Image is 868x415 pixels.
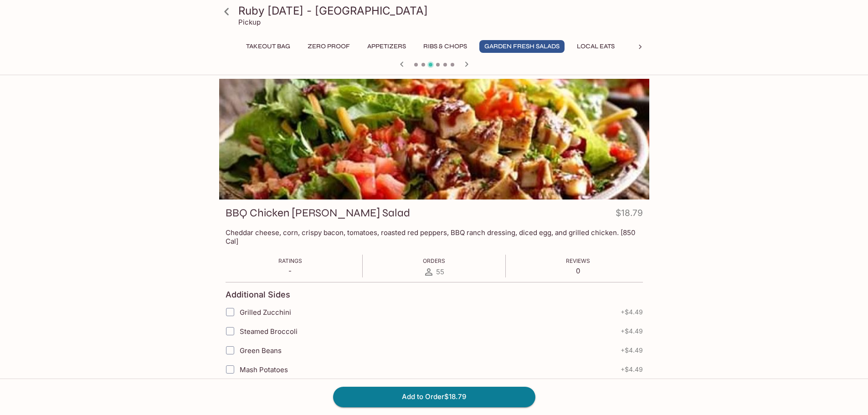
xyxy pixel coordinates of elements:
span: + $4.49 [621,308,643,316]
button: Takeout Bag [241,40,295,53]
p: Cheddar cheese, corn, crispy bacon, tomatoes, roasted red peppers, BBQ ranch dressing, diced egg,... [226,228,643,246]
h4: Additional Sides [226,290,290,300]
button: Add to Order$18.79 [333,387,535,407]
span: Ratings [278,257,302,264]
p: - [278,266,302,275]
span: Grilled Zucchini [240,308,291,317]
span: 55 [436,267,444,276]
button: Appetizers [362,40,411,53]
h4: $18.79 [616,206,643,224]
p: 0 [566,266,590,275]
span: + $4.49 [621,328,643,335]
span: Reviews [566,257,590,264]
p: Pickup [238,18,261,26]
div: BBQ Chicken Cobb Salad [219,79,649,200]
button: Garden Fresh Salads [479,40,565,53]
span: Green Beans [240,346,282,355]
button: Ribs & Chops [418,40,472,53]
button: Local Eats [572,40,620,53]
h3: Ruby [DATE] - [GEOGRAPHIC_DATA] [238,4,646,18]
button: Chicken [627,40,668,53]
h3: BBQ Chicken [PERSON_NAME] Salad [226,206,410,220]
span: Mash Potatoes [240,365,288,374]
span: Orders [423,257,445,264]
span: Steamed Broccoli [240,327,298,336]
span: + $4.49 [621,347,643,354]
button: Zero Proof [303,40,355,53]
span: + $4.49 [621,366,643,373]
